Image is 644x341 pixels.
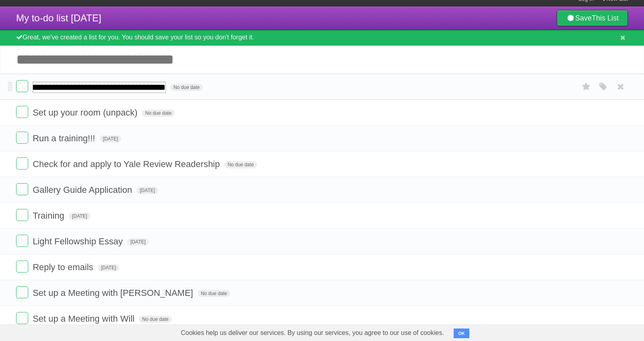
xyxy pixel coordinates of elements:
span: No due date [224,161,257,168]
label: Done [16,312,28,324]
label: Done [16,235,28,247]
span: Check for and apply to Yale Review Readership [33,159,222,169]
label: Done [16,183,28,195]
a: SaveThis List [557,10,628,26]
span: Set up a Meeting with Will [33,314,136,324]
span: Cookies help us deliver our services. By using our services, you agree to our use of cookies. [173,325,452,341]
span: Run a training!!! [33,133,97,143]
b: This List [592,14,619,22]
span: Set up a Meeting with [PERSON_NAME] [33,288,195,298]
span: [DATE] [127,238,149,246]
label: Done [16,80,28,92]
label: Done [16,209,28,221]
label: Done [16,286,28,298]
span: [DATE] [98,264,120,271]
label: Done [16,260,28,273]
span: Training [33,211,66,221]
span: Gallery Guide Application [33,185,134,195]
label: Done [16,132,28,144]
span: No due date [170,84,203,91]
span: [DATE] [69,213,91,220]
span: [DATE] [136,187,158,194]
span: No due date [139,316,171,323]
label: Star task [579,80,594,93]
label: Done [16,106,28,118]
span: My to-do list [DATE] [16,12,101,23]
span: Reply to emails [33,262,95,272]
span: [DATE] [100,135,122,143]
span: Light Fellowship Essay [33,236,125,246]
span: No due date [142,110,175,117]
button: OK [454,329,469,338]
span: No due date [198,290,230,297]
span: Set up your room (unpack) [33,107,139,118]
label: Done [16,157,28,169]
